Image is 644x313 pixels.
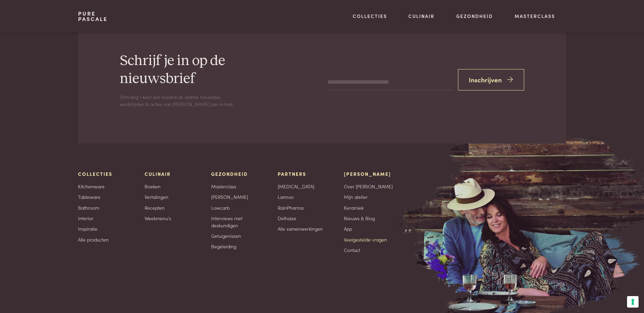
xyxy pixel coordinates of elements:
[344,204,364,211] a: Keramiek
[120,52,275,88] h2: Schrijf je in op de nieuwsbrief
[278,204,303,211] a: RainPharma
[78,11,108,22] a: PurePascale
[78,204,99,211] a: Bathroom
[344,183,393,190] a: Over [PERSON_NAME]
[145,193,168,201] a: Vertalingen
[78,170,112,178] span: Collecties
[278,170,306,178] span: Partners
[211,204,229,211] a: Lowcarb
[456,13,493,20] a: Gezondheid
[458,69,525,90] button: Inschrijven
[211,243,236,250] a: Begeleiding
[344,215,375,222] a: Nieuws & Blog
[211,215,267,229] a: Interviews met deskundigen
[78,215,93,222] a: Interior
[211,170,248,178] span: Gezondheid
[78,193,100,201] a: Tableware
[344,247,360,254] a: Contact
[211,193,248,201] a: [PERSON_NAME]
[344,170,391,178] span: [PERSON_NAME]
[515,13,555,20] a: Masterclass
[353,13,387,20] a: Collecties
[145,170,171,178] span: Culinair
[145,204,165,211] a: Recepten
[211,183,236,190] a: Masterclass
[78,225,97,232] a: Inspiratie
[278,183,314,190] a: [MEDICAL_DATA]
[627,296,639,308] button: Uw voorkeuren voor toestemming voor trackingtechnologieën
[211,232,241,239] a: Getuigenissen
[78,183,105,190] a: Kitchenware
[145,183,161,190] a: Boeken
[278,193,294,201] a: Lannoo
[278,225,323,232] a: Alle samenwerkingen
[278,215,296,222] a: Delhaize
[344,225,352,232] a: App
[344,193,368,201] a: Mijn atelier
[408,13,435,20] a: Culinair
[78,236,109,243] a: Alle producten
[120,93,235,107] p: Ontvang 1 keer per maand de laatste nieuwtjes, wedstrijden & acties van [PERSON_NAME] per e‑mail.
[344,236,387,243] a: Veelgestelde vragen
[145,215,171,222] a: Weekmenu's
